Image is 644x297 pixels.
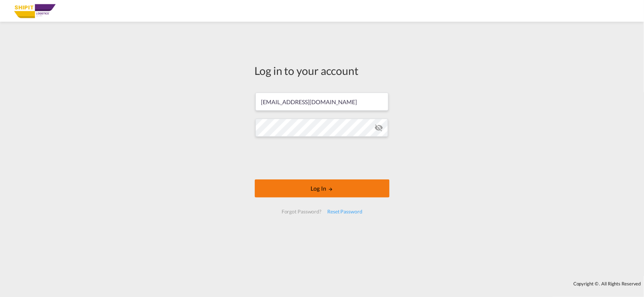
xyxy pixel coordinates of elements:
md-icon: icon-eye-off [374,123,383,132]
div: Log in to your account [255,63,390,78]
div: Reset Password [324,205,365,218]
img: b70fe0906c5511ee9ba1a169c51233c0.png [11,3,60,19]
div: Forgot Password? [279,205,324,218]
button: LOGIN [255,179,390,198]
input: Enter email/phone number [255,93,389,111]
iframe: reCAPTCHA [267,144,377,172]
